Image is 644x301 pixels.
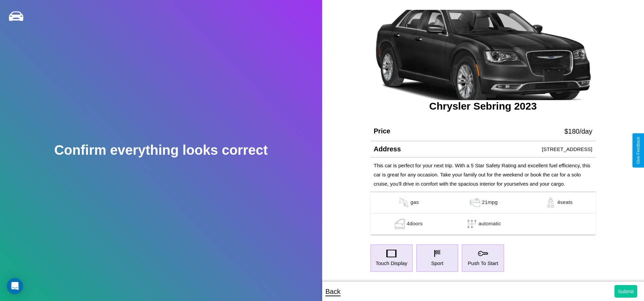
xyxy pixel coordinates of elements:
[374,145,401,153] h4: Address
[544,197,557,208] img: gas
[410,197,419,208] p: gas
[542,145,592,154] p: [STREET_ADDRESS]
[614,285,637,298] button: Submit
[54,143,268,158] h2: Confirm everything looks correct
[370,100,596,112] h3: Chrysler Sebring 2023
[374,127,390,135] h4: Price
[482,197,498,208] p: 21 mpg
[397,197,410,208] img: gas
[370,192,596,235] table: simple table
[557,197,573,208] p: 4 seats
[374,161,592,188] p: This car is perfect for your next trip. With a 5 Star Safety Rating and excellent fuel efficiency...
[7,278,23,294] div: Open Intercom Messenger
[375,259,407,268] p: Touch Display
[407,219,423,229] p: 4 doors
[431,259,443,268] p: Sport
[468,259,498,268] p: Push To Start
[636,137,641,164] div: Give Feedback
[326,285,341,298] p: Back
[564,125,592,137] p: $ 180 /day
[479,219,501,229] p: automatic
[468,197,482,208] img: gas
[393,219,407,229] img: gas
